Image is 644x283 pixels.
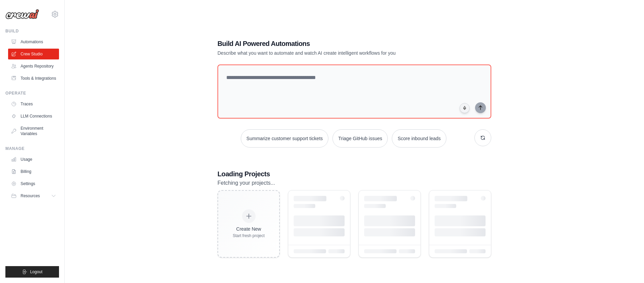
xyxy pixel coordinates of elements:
div: Build [5,28,59,34]
h3: Loading Projects [217,169,491,179]
a: LLM Connections [8,111,59,122]
h1: Build AI Powered Automations [217,39,444,48]
button: Logout [5,266,59,278]
a: Environment Variables [8,123,59,139]
div: Create New [233,226,265,232]
button: Get new suggestions [474,129,491,146]
a: Billing [8,166,59,177]
p: Describe what you want to automate and watch AI create intelligent workflows for you [217,50,444,56]
a: Agents Repository [8,61,59,72]
div: Start fresh project [233,233,265,238]
button: Resources [8,190,59,201]
a: Tools & Integrations [8,73,59,84]
button: Summarize customer support tickets [241,129,328,148]
div: Operate [5,91,59,96]
div: Manage [5,146,59,151]
button: Score inbound leads [392,129,446,148]
a: Settings [8,178,59,189]
img: Logo [5,9,39,19]
button: Triage GitHub issues [332,129,388,148]
a: Traces [8,99,59,109]
span: Logout [30,269,42,275]
p: Fetching your projects... [217,179,491,187]
a: Crew Studio [8,49,59,59]
button: Click to speak your automation idea [460,103,470,113]
a: Usage [8,154,59,165]
span: Resources [21,193,40,199]
a: Automations [8,36,59,47]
